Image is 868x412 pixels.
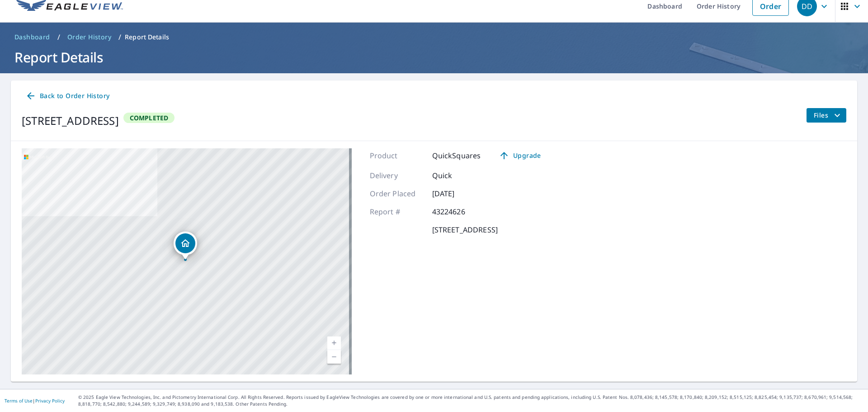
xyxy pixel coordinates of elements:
span: Files [814,110,843,121]
span: Back to Order History [25,90,109,102]
button: filesDropdownBtn-43224626 [806,108,846,123]
li: / [57,32,60,43]
span: Upgrade [497,150,542,161]
span: Completed [124,114,174,122]
span: Order History [67,33,111,42]
a: Back to Order History [22,88,113,104]
h1: Report Details [11,48,857,66]
p: © 2025 Eagle View Technologies, Inc. and Pictometry International Corp. All Rights Reserved. Repo... [78,394,863,407]
a: Privacy Policy [35,398,65,404]
p: Product [370,150,424,161]
p: Order Placed [370,188,424,199]
p: 43224626 [432,206,486,217]
li: / [118,32,121,43]
p: [STREET_ADDRESS] [432,224,498,235]
a: Current Level 17, Zoom Out [327,350,341,364]
a: Order History [64,30,115,44]
div: [STREET_ADDRESS] [22,113,119,129]
p: Delivery [370,170,424,181]
a: Upgrade [491,148,548,163]
p: Quick [432,170,486,181]
p: | [5,398,65,403]
a: Terms of Use [5,398,33,404]
a: Current Level 17, Zoom In [327,336,341,350]
span: Dashboard [14,33,50,42]
p: Report # [370,206,424,217]
a: Dashboard [11,30,54,44]
p: Report Details [125,33,169,42]
p: [DATE] [432,188,486,199]
p: QuickSquares [432,150,481,161]
div: Dropped pin, building 1, Residential property, 420 Chestnut St Atco, NJ 08004-2127 [174,232,197,260]
nav: breadcrumb [11,30,857,44]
